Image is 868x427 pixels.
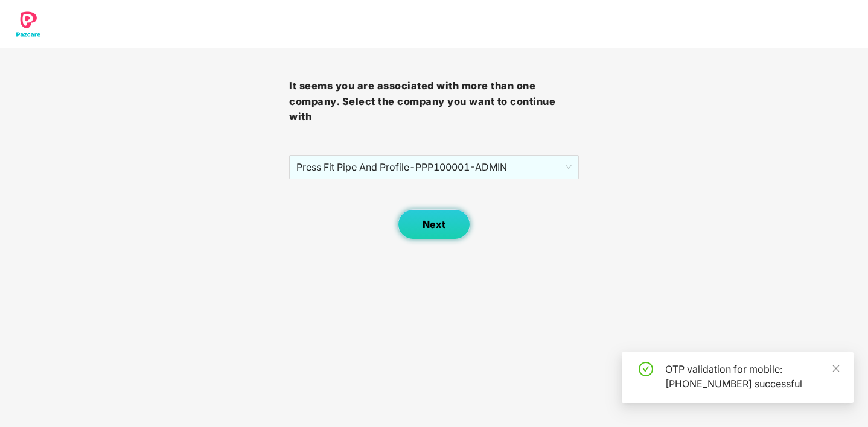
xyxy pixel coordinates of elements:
[665,362,839,391] div: OTP validation for mobile: [PHONE_NUMBER] successful
[423,219,445,230] span: Next
[296,156,571,179] span: Press Fit Pipe And Profile - PPP100001 - ADMIN
[289,78,578,125] h3: It seems you are associated with more than one company. Select the company you want to continue with
[398,209,470,239] button: Next
[639,362,653,376] span: check-circle
[832,364,840,373] span: close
